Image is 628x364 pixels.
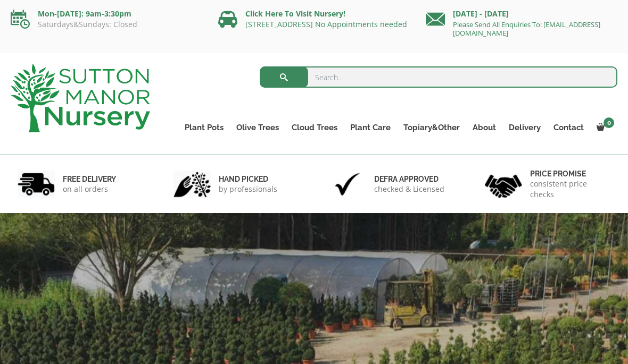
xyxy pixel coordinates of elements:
h6: FREE DELIVERY [63,174,116,184]
p: [DATE] - [DATE] [426,7,617,20]
a: Olive Trees [230,120,285,135]
a: [STREET_ADDRESS] No Appointments needed [245,19,407,29]
a: 0 [590,120,617,135]
h6: hand picked [219,174,277,184]
a: Plant Care [344,120,397,135]
span: 0 [604,117,614,128]
a: Cloud Trees [285,120,344,135]
p: by professionals [219,184,277,194]
img: 1.jpg [18,171,55,198]
img: 3.jpg [329,171,366,198]
p: on all orders [63,184,116,194]
img: 4.jpg [485,168,522,200]
a: About [466,120,502,135]
a: Please Send All Enquiries To: [EMAIL_ADDRESS][DOMAIN_NAME] [453,20,600,38]
h6: Price promise [530,169,611,179]
a: Plant Pots [178,120,230,135]
img: logo [11,64,150,132]
a: Contact [547,120,590,135]
input: Search... [260,66,618,88]
a: Delivery [502,120,547,135]
p: consistent price checks [530,179,611,200]
a: Click Here To Visit Nursery! [245,9,345,19]
h6: Defra approved [374,174,444,184]
a: Topiary&Other [397,120,466,135]
img: 2.jpg [173,171,211,198]
p: Saturdays&Sundays: Closed [11,20,202,29]
p: checked & Licensed [374,184,444,194]
p: Mon-[DATE]: 9am-3:30pm [11,7,202,20]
